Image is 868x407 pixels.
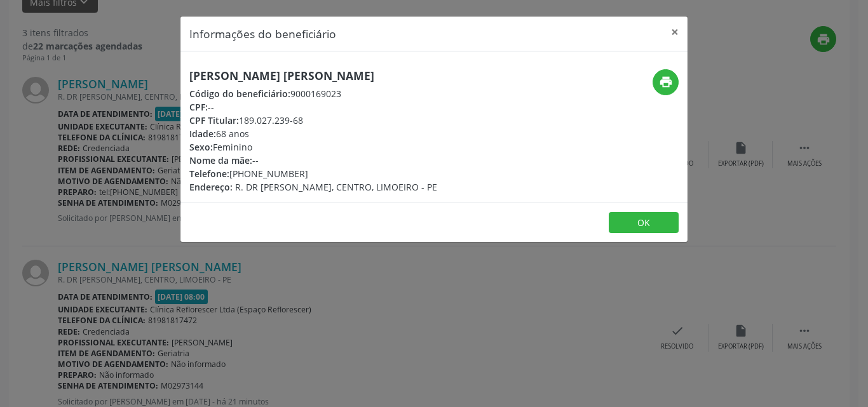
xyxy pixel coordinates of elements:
[189,141,213,153] span: Sexo:
[189,140,437,154] div: Feminino
[189,88,290,100] span: Código do beneficiário:
[189,128,216,140] span: Idade:
[189,181,233,193] span: Endereço:
[189,101,208,113] span: CPF:
[659,75,673,89] i: print
[235,181,437,193] span: R. DR [PERSON_NAME], CENTRO, LIMOEIRO - PE
[189,87,437,100] div: 9000169023
[609,212,679,234] button: OK
[189,154,252,166] span: Nome da mãe:
[189,127,437,140] div: 68 anos
[189,25,336,42] h5: Informações do beneficiário
[653,69,679,95] button: print
[189,114,437,127] div: 189.027.239-68
[189,154,437,167] div: --
[189,114,239,126] span: CPF Titular:
[662,17,688,48] button: Close
[189,69,437,83] h5: [PERSON_NAME] [PERSON_NAME]
[189,100,437,114] div: --
[189,168,229,180] span: Telefone:
[189,167,437,180] div: [PHONE_NUMBER]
